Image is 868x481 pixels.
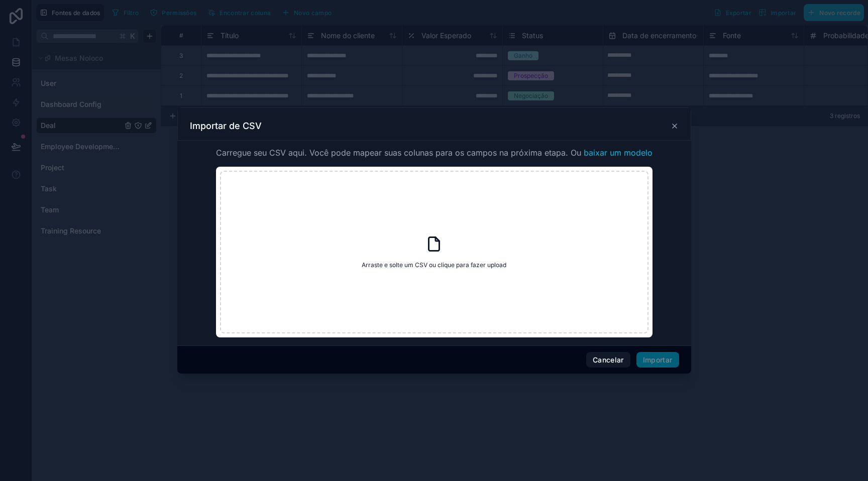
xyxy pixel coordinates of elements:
font: Arraste e solte um CSV ou clique para fazer upload [362,261,506,269]
button: baixar um modelo [584,147,653,159]
button: Cancelar [586,352,630,368]
font: Cancelar [593,355,624,364]
font: baixar um modelo [584,148,653,158]
font: Carregue seu CSV aqui. Você pode mapear suas colunas para os campos na próxima etapa. Ou [216,148,581,158]
font: Importar de CSV [190,121,262,131]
